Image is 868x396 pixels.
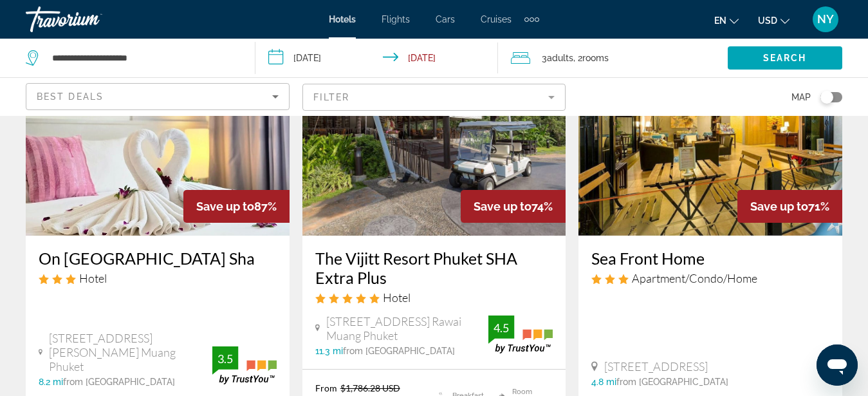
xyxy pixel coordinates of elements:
button: Change currency [758,11,790,30]
div: 4.5 [488,320,514,335]
iframe: Кнопка запуска окна обмена сообщениями [817,344,858,386]
span: Save up to [750,200,808,213]
div: 3 star Apartment [591,271,829,285]
span: from [GEOGRAPHIC_DATA] [616,377,728,387]
span: 3 [542,49,573,67]
a: Hotels [329,14,356,24]
span: Best Deals [37,91,104,102]
div: 3 star Hotel [39,271,277,285]
span: en [714,15,726,26]
button: Travelers: 3 adults, 0 children [498,39,728,77]
span: Hotel [79,271,107,285]
img: Hotel image [578,30,842,236]
span: Adults [547,53,573,63]
div: 5 star Hotel [315,290,553,305]
a: Travorium [26,3,154,36]
button: Change language [714,11,739,30]
span: [STREET_ADDRESS] Rawai Muang Phuket [326,314,488,343]
button: Extra navigation items [524,9,539,30]
span: Apartment/Condo/Home [632,271,757,285]
a: On [GEOGRAPHIC_DATA] Sha [39,249,277,268]
img: Hotel image [26,30,290,236]
span: from [GEOGRAPHIC_DATA] [343,346,455,356]
img: Hotel image [302,30,566,236]
img: trustyou-badge.svg [488,316,553,354]
span: from [GEOGRAPHIC_DATA] [63,377,175,387]
span: 11.3 mi [315,346,343,356]
a: Cars [436,14,455,24]
div: 74% [461,190,566,223]
span: rooms [582,53,609,63]
span: Search [763,53,807,63]
span: NY [817,13,834,26]
button: User Menu [809,6,842,33]
span: [STREET_ADDRESS][PERSON_NAME] Muang Phuket [49,331,212,373]
del: $1,786.28 USD [340,382,400,393]
button: Filter [302,83,566,111]
span: Save up to [196,200,254,213]
span: 4.8 mi [591,377,616,387]
div: 3.5 [212,351,238,366]
span: USD [758,15,777,26]
span: From [315,382,337,393]
mat-select: Sort by [37,89,279,104]
span: , 2 [573,49,609,67]
button: Search [728,46,842,70]
span: 8.2 mi [39,377,63,387]
img: trustyou-badge.svg [212,346,277,384]
span: Save up to [474,200,531,213]
a: Sea Front Home [591,249,829,268]
a: The Vijitt Resort Phuket SHA Extra Plus [315,249,553,287]
button: Toggle map [811,91,842,103]
span: [STREET_ADDRESS] [604,359,708,373]
button: Check-in date: Oct 12, 2025 Check-out date: Oct 15, 2025 [255,39,498,77]
a: Flights [382,14,410,24]
a: Cruises [481,14,512,24]
span: Hotel [383,290,411,305]
div: 87% [183,190,290,223]
div: 71% [737,190,842,223]
span: Map [791,88,811,106]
